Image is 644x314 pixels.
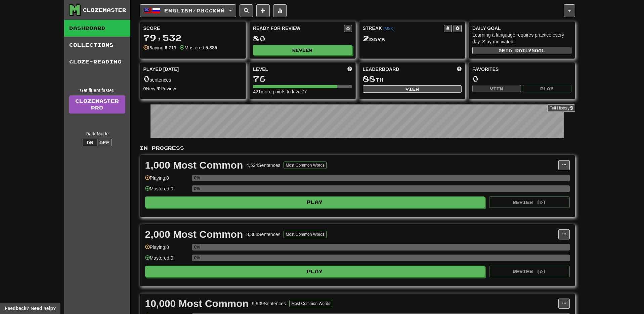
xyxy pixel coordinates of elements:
span: This week in points, UTC [457,66,462,73]
button: Most Common Words [284,162,327,169]
div: Playing: 0 [145,175,189,186]
div: Day s [363,34,462,43]
a: ClozemasterPro [69,95,125,114]
div: 2,000 Most Common [145,229,243,239]
div: 0 [472,75,571,83]
span: 2 [363,34,369,43]
div: Learning a language requires practice every day. Stay motivated! [472,32,571,45]
div: th [363,75,462,83]
div: 79,532 [143,34,243,42]
button: Play [145,196,485,208]
div: sentences [143,75,243,83]
button: Review [253,45,352,55]
a: (MSK) [383,26,395,31]
div: Ready for Review [253,25,344,32]
span: 88 [363,74,376,83]
div: Mastered: 0 [145,255,189,266]
div: Playing: 0 [145,244,189,255]
button: Seta dailygoal [472,47,571,54]
button: Full History [547,104,575,112]
button: Review (0) [489,196,570,208]
span: Score more points to level up [347,66,352,73]
span: English / Русский [164,8,225,13]
div: Score [143,25,243,32]
div: 4,524 Sentences [246,162,280,169]
div: 9,909 Sentences [252,300,286,307]
span: a daily [509,48,531,53]
span: Open feedback widget [5,305,56,312]
button: Play [145,266,485,277]
span: Level [253,66,268,73]
span: Played [DATE] [143,66,179,73]
div: Get fluent faster. [69,87,125,94]
button: View [363,85,462,93]
button: More stats [273,4,287,17]
div: 421 more points to level 77 [253,88,352,95]
a: Collections [64,37,130,53]
div: 8,364 Sentences [246,231,280,238]
button: Search sentences [240,4,253,17]
strong: 5,385 [206,45,217,50]
div: 76 [253,75,352,83]
div: Streak [363,25,444,32]
span: Leaderboard [363,66,399,73]
button: Most Common Words [289,300,332,307]
div: Playing: [143,44,177,51]
button: Review (0) [489,266,570,277]
button: Off [97,139,112,146]
button: Play [523,85,571,92]
button: English/Русский [140,4,236,17]
div: 80 [253,34,352,43]
div: New / Review [143,85,243,92]
a: Cloze-Reading [64,53,130,70]
div: Mastered: [180,44,217,51]
button: Most Common Words [284,231,327,238]
div: Favorites [472,66,571,73]
div: Clozemaster [83,7,126,13]
div: Mastered: 0 [145,185,189,196]
strong: 6,711 [165,45,176,50]
strong: 0 [143,86,146,91]
button: View [472,85,521,92]
strong: 0 [158,86,161,91]
button: On [83,139,97,146]
a: Dashboard [64,20,130,37]
div: Dark Mode [69,130,125,137]
button: Add sentence to collection [256,4,270,17]
div: Daily Goal [472,25,571,32]
div: 1,000 Most Common [145,160,243,170]
p: In Progress [140,145,575,151]
div: 10,000 Most Common [145,299,249,309]
span: 0 [143,74,150,83]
